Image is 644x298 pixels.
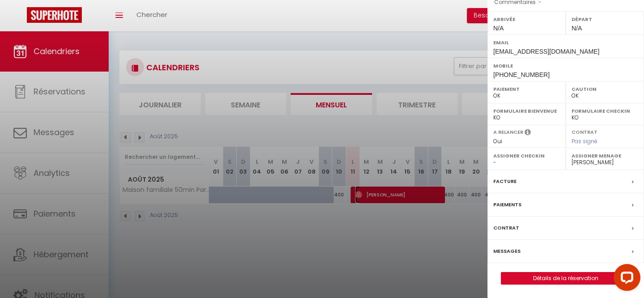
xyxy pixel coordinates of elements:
[572,151,638,160] label: Assigner Menage
[501,272,631,285] button: Détails de la réservation
[572,137,597,145] span: Pas signé
[493,128,523,136] label: A relancer
[572,25,582,32] span: N/A
[493,48,599,55] span: [EMAIL_ADDRESS][DOMAIN_NAME]
[493,151,560,160] label: Assigner Checkin
[572,106,638,115] label: Formulaire Checkin
[493,38,638,47] label: Email
[493,177,517,186] label: Facture
[606,260,644,298] iframe: LiveChat chat widget
[572,128,597,134] label: Contrat
[493,200,521,209] label: Paiements
[572,85,638,94] label: Caution
[493,247,521,256] label: Messages
[493,223,519,233] label: Contrat
[493,25,504,32] span: N/A
[493,106,560,115] label: Formulaire Bienvenue
[493,15,560,24] label: Arrivée
[501,272,630,284] a: Détails de la réservation
[572,15,638,24] label: Départ
[525,128,531,138] i: Sélectionner OUI si vous souhaiter envoyer les séquences de messages post-checkout
[493,61,638,70] label: Mobile
[493,71,550,78] span: [PHONE_NUMBER]
[493,85,560,94] label: Paiement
